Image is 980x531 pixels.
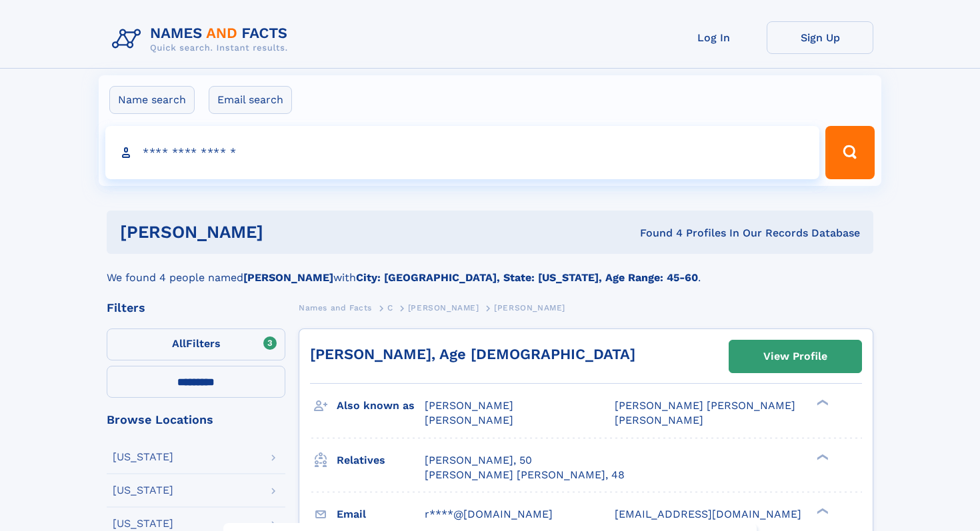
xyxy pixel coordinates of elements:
span: All [172,337,186,350]
div: [US_STATE] [113,452,173,462]
h3: Email [337,503,425,526]
div: [US_STATE] [113,485,173,496]
span: C [387,303,393,312]
label: Email search [209,86,292,114]
input: search input [105,126,819,179]
div: [US_STATE] [113,518,173,529]
b: City: [GEOGRAPHIC_DATA], State: [US_STATE], Age Range: 45-60 [356,271,698,284]
div: We found 4 people named with . [107,254,873,286]
div: Filters [107,302,285,314]
label: Name search [109,86,195,114]
div: Browse Locations [107,414,285,426]
span: [PERSON_NAME] [425,399,513,412]
a: [PERSON_NAME] [PERSON_NAME], 48 [425,468,625,482]
div: Found 4 Profiles In Our Records Database [452,226,861,241]
a: [PERSON_NAME] [408,299,479,316]
div: View Profile [763,341,827,372]
span: [PERSON_NAME] [PERSON_NAME] [615,399,795,412]
a: [PERSON_NAME], Age [DEMOGRAPHIC_DATA] [310,346,635,362]
button: Search Button [825,126,875,179]
img: Logo Names and Facts [107,21,299,57]
a: Log In [660,21,767,54]
a: C [387,299,393,316]
div: ❯ [813,452,829,461]
a: Sign Up [767,21,873,54]
h3: Also known as [337,394,425,417]
span: [PERSON_NAME] [408,303,479,312]
label: Filters [107,328,285,360]
span: [PERSON_NAME] [425,414,513,426]
h1: [PERSON_NAME] [120,224,452,241]
h3: Relatives [337,449,425,472]
span: [PERSON_NAME] [615,414,703,426]
a: View Profile [729,340,861,372]
a: Names and Facts [299,299,372,316]
div: ❯ [813,506,829,515]
b: [PERSON_NAME] [243,271,333,284]
a: [PERSON_NAME], 50 [425,453,532,468]
span: [PERSON_NAME] [494,303,565,312]
span: [EMAIL_ADDRESS][DOMAIN_NAME] [615,508,801,520]
div: ❯ [813,398,829,407]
